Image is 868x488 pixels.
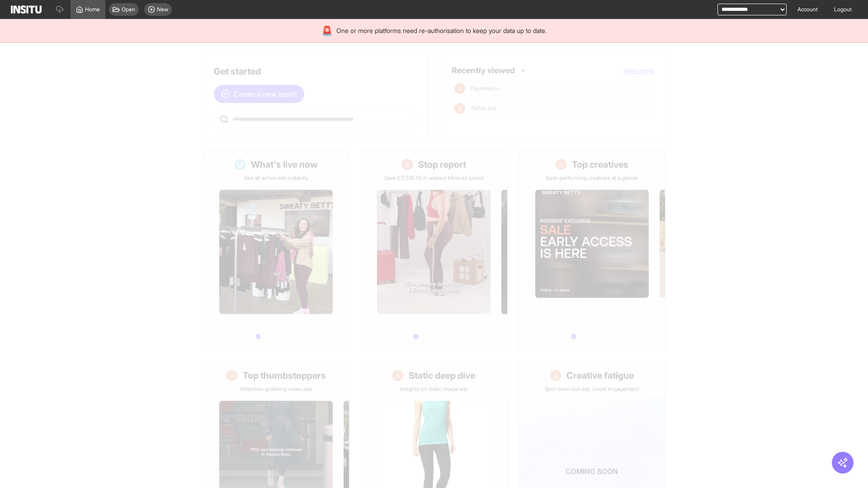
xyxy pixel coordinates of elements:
span: Open [122,6,135,13]
span: New [157,6,168,13]
span: One or more platforms need re-authorisation to keep your data up to date. [336,26,547,35]
img: Logo [11,5,42,14]
div: 🚨 [321,24,333,37]
span: Home [85,6,100,13]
